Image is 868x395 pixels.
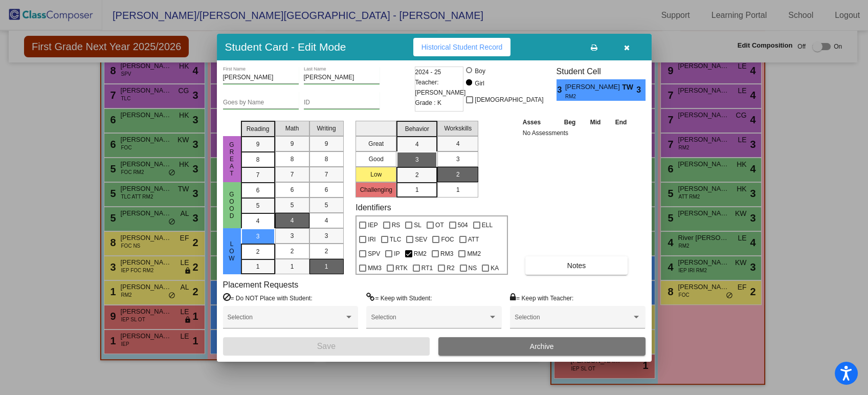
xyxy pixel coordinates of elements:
button: Historical Student Record [413,38,511,56]
td: No Assessments [520,128,634,138]
th: Asses [520,117,557,128]
span: 3 [256,232,260,241]
span: 9 [256,140,260,149]
span: 6 [325,185,328,194]
span: ATT [468,233,479,246]
span: ELL [482,219,493,231]
span: 4 [291,216,294,225]
span: 9 [291,139,294,148]
span: Low [227,240,236,262]
span: RT1 [421,262,433,274]
span: 1 [456,185,460,194]
span: 9 [325,139,328,148]
span: 1 [291,262,294,271]
span: KA [491,262,499,274]
span: 2 [325,247,328,256]
span: MM2 [467,248,481,260]
button: Notes [525,256,628,275]
span: IRI [368,233,375,246]
span: 3 [636,84,645,96]
span: NS [469,262,477,274]
span: FOC [441,233,454,246]
th: Mid [583,117,608,128]
input: goes by name [223,99,299,106]
span: RM2 [414,248,427,260]
span: RM3 [440,248,453,260]
span: 4 [325,216,328,225]
span: 3 [291,231,294,240]
span: 5 [256,201,260,210]
h3: Student Cell [557,67,646,76]
span: 1 [325,262,328,271]
button: Save [223,337,430,356]
span: 3 [456,155,460,164]
th: End [608,117,634,128]
span: IEP [368,219,377,231]
span: SL [414,219,421,231]
span: OT [435,219,444,231]
span: IP [394,248,399,260]
div: Boy [474,67,485,76]
span: RM2 [565,93,615,100]
label: Identifiers [355,203,391,212]
span: Math [285,124,299,133]
span: 6 [291,185,294,194]
span: Historical Student Record [421,43,503,51]
label: = Keep with Teacher: [510,293,573,303]
span: SEV [415,233,427,246]
span: 8 [291,155,294,164]
span: Notes [567,261,586,270]
span: Writing [317,124,336,133]
span: R2 [447,262,454,274]
span: 8 [325,155,328,164]
div: Girl [474,79,484,88]
span: 8 [256,155,260,164]
span: 6 [256,186,260,195]
span: 4 [456,139,460,148]
span: 7 [325,170,328,179]
span: Teacher: [PERSON_NAME] [415,77,466,98]
span: 4 [415,140,419,149]
label: = Keep with Student: [366,293,432,303]
label: = Do NOT Place with Student: [223,293,313,303]
span: SPV [368,248,380,260]
span: MM3 [368,262,382,274]
span: 7 [291,170,294,179]
label: Placement Requests [223,280,299,290]
span: TW [622,82,636,93]
span: TLC [390,233,402,246]
span: 5 [325,201,328,210]
span: RTK [395,262,408,274]
span: 2 [415,170,419,180]
span: 5 [291,201,294,210]
span: Reading [247,124,270,134]
th: Beg [557,117,583,128]
span: [PERSON_NAME] [565,82,622,93]
span: 7 [256,170,260,180]
span: Save [317,342,336,350]
span: [DEMOGRAPHIC_DATA] [475,94,543,106]
span: Good [227,191,236,220]
span: 504 [458,219,468,231]
span: 2 [256,247,260,256]
button: Archive [438,337,646,356]
span: 3 [557,84,565,96]
span: 3 [415,155,419,164]
span: Great [227,141,236,177]
span: 4 [256,216,260,226]
span: Archive [530,342,554,350]
span: 2 [456,170,460,179]
h3: Student Card - Edit Mode [225,40,346,53]
span: Grade : K [415,98,441,108]
span: Workskills [444,124,472,133]
span: 2 [291,247,294,256]
span: Behavior [405,124,429,134]
span: 1 [415,185,419,194]
span: 1 [256,262,260,271]
span: 2024 - 25 [415,67,441,77]
span: RS [392,219,400,231]
span: 3 [325,231,328,240]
